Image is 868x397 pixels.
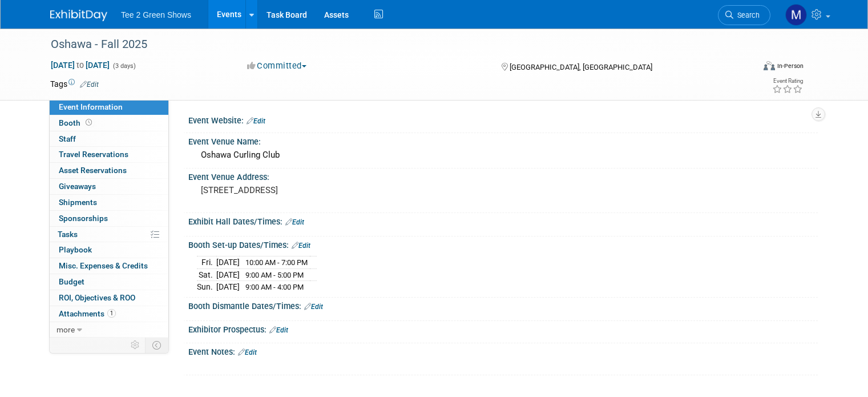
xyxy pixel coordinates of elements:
[50,258,168,274] a: Misc. Expenses & Credits
[50,322,168,338] a: more
[50,242,168,258] a: Playbook
[764,61,775,70] img: Format-Inperson.png
[510,63,652,71] span: [GEOGRAPHIC_DATA], [GEOGRAPHIC_DATA]
[50,290,168,306] a: ROI, Objectives & ROO
[197,281,216,293] td: Sun.
[197,146,809,164] div: Oshawa Curling Club
[50,131,168,147] a: Staff
[772,78,803,84] div: Event Rating
[126,338,146,352] td: Personalize Event Tab Strip
[59,134,76,143] span: Staff
[50,163,168,178] a: Asset Reservations
[50,78,99,90] td: Tags
[285,218,304,226] a: Edit
[50,274,168,290] a: Budget
[59,309,116,318] span: Attachments
[188,133,818,147] div: Event Venue Name:
[247,117,265,125] a: Edit
[245,258,308,267] span: 10:00 AM - 7:00 PM
[50,195,168,210] a: Shipments
[50,227,168,242] a: Tasks
[59,214,108,223] span: Sponsorships
[216,256,240,268] td: [DATE]
[112,62,136,70] span: (3 days)
[197,256,216,268] td: Fri.
[50,306,168,322] a: Attachments1
[718,5,770,25] a: Search
[197,268,216,281] td: Sat.
[692,59,804,77] div: Event Format
[146,338,169,352] td: Toggle Event Tabs
[59,182,96,191] span: Giveaways
[245,271,304,279] span: 9:00 AM - 5:00 PM
[777,62,804,70] div: In-Person
[733,11,760,19] span: Search
[245,283,304,291] span: 9:00 AM - 4:00 PM
[59,102,123,111] span: Event Information
[50,211,168,226] a: Sponsorships
[59,245,92,254] span: Playbook
[188,236,818,251] div: Booth Set-up Dates/Times:
[59,118,94,127] span: Booth
[201,185,438,195] pre: [STREET_ADDRESS]
[58,230,78,239] span: Tasks
[59,261,148,270] span: Misc. Expenses & Credits
[269,326,288,334] a: Edit
[238,348,257,356] a: Edit
[216,268,240,281] td: [DATE]
[59,198,97,207] span: Shipments
[188,343,818,358] div: Event Notes:
[292,242,310,250] a: Edit
[216,281,240,293] td: [DATE]
[50,179,168,194] a: Giveaways
[59,166,127,175] span: Asset Reservations
[304,303,323,311] a: Edit
[121,10,191,19] span: Tee 2 Green Shows
[188,213,818,228] div: Exhibit Hall Dates/Times:
[59,293,135,302] span: ROI, Objectives & ROO
[50,99,168,115] a: Event Information
[50,147,168,162] a: Travel Reservations
[50,60,110,70] span: [DATE] [DATE]
[243,60,311,72] button: Committed
[188,321,818,336] div: Exhibitor Prospectus:
[80,81,99,89] a: Edit
[56,325,75,334] span: more
[188,298,818,312] div: Booth Dismantle Dates/Times:
[107,309,116,318] span: 1
[188,112,818,127] div: Event Website:
[50,10,107,21] img: ExhibitDay
[59,277,84,286] span: Budget
[47,34,740,55] div: Oshawa - Fall 2025
[50,115,168,131] a: Booth
[59,150,128,159] span: Travel Reservations
[785,4,807,26] img: Michael Kruger
[83,118,94,127] span: Booth not reserved yet
[188,169,818,183] div: Event Venue Address:
[75,61,86,70] span: to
